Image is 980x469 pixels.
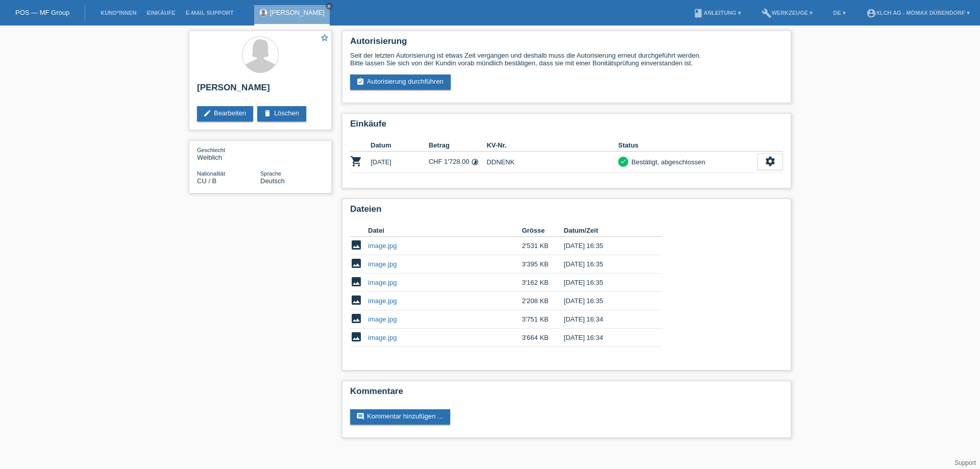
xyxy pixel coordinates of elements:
[368,297,397,305] a: image.jpg
[141,10,180,16] a: Einkäufe
[861,10,975,16] a: account_circleXLCH AG - Mömax Dübendorf ▾
[486,152,618,172] td: DDNENK
[618,139,757,152] th: Status
[368,315,397,323] a: image.jpg
[628,157,705,167] div: Bestätigt, abgeschlossen
[688,10,746,16] a: bookAnleitung ▾
[270,9,325,16] a: [PERSON_NAME]
[866,8,876,18] i: account_circle
[564,274,648,292] td: [DATE] 16:35
[522,237,563,255] td: 2'531 KB
[371,152,429,172] td: [DATE]
[350,204,783,219] h2: Dateien
[756,10,818,16] a: buildWerkzeuge ▾
[197,147,225,153] span: Geschlecht
[564,310,648,329] td: [DATE] 16:34
[564,329,648,347] td: [DATE] 16:34
[471,158,479,166] i: Fixe Raten - Zinsübernahme durch Kunde (6 Raten)
[350,155,362,167] i: POSP00028464
[522,255,563,274] td: 3'395 KB
[350,52,783,67] div: Seit der letzten Autorisierung ist etwas Zeit vergangen und deshalb muss die Autorisierung erneut...
[203,109,211,117] i: edit
[15,9,69,16] a: POS — MF Group
[350,276,362,288] i: image
[693,8,703,18] i: book
[429,152,487,172] td: CHF 1'728.00
[564,255,648,274] td: [DATE] 16:35
[350,294,362,306] i: image
[350,257,362,269] i: image
[356,78,364,86] i: assignment_turned_in
[356,412,364,421] i: comment
[320,33,329,42] i: star_border
[197,83,324,98] h2: [PERSON_NAME]
[197,106,253,121] a: editBearbeiten
[350,239,362,251] i: image
[320,33,329,44] a: star_border
[429,139,487,152] th: Betrag
[522,310,563,329] td: 3'751 KB
[368,242,397,250] a: image.jpg
[828,10,850,16] a: DE ▾
[522,329,563,347] td: 3'664 KB
[350,331,362,343] i: image
[260,177,285,185] span: Deutsch
[350,386,783,402] h2: Kommentare
[368,279,397,286] a: image.jpg
[620,158,627,165] i: check
[181,10,239,16] a: E-Mail Support
[371,139,429,152] th: Datum
[326,3,333,10] a: close
[564,292,648,310] td: [DATE] 16:35
[954,459,976,466] a: Support
[350,409,450,425] a: commentKommentar hinzufügen ...
[350,119,783,134] h2: Einkäufe
[368,225,522,237] th: Datei
[257,106,306,121] a: deleteLöschen
[350,312,362,325] i: image
[486,139,618,152] th: KV-Nr.
[263,109,272,117] i: delete
[197,177,216,185] span: Kuba / B / 05.04.2022
[368,334,397,341] a: image.jpg
[522,225,563,237] th: Grösse
[350,75,451,90] a: assignment_turned_inAutorisierung durchführen
[95,10,141,16] a: Kund*innen
[765,156,776,167] i: settings
[762,8,772,18] i: build
[368,260,397,268] a: image.jpg
[197,170,225,177] span: Nationalität
[327,4,332,9] i: close
[522,274,563,292] td: 3'162 KB
[564,237,648,255] td: [DATE] 16:35
[522,292,563,310] td: 2'208 KB
[197,146,260,161] div: Weiblich
[564,225,648,237] th: Datum/Zeit
[260,170,281,177] span: Sprache
[350,36,783,52] h2: Autorisierung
